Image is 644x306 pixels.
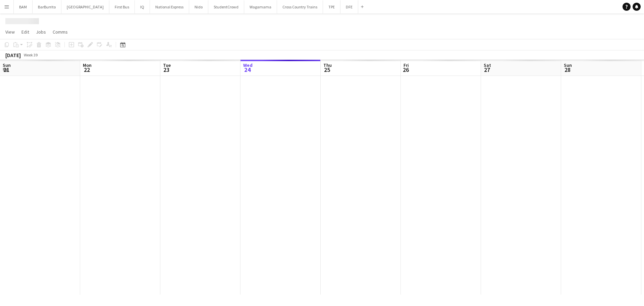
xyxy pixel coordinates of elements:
span: Thu [323,62,332,68]
span: 24 [242,66,253,74]
span: View [5,29,15,35]
span: Comms [53,29,68,35]
button: [GEOGRAPHIC_DATA] [61,0,109,13]
span: Sun [3,62,11,68]
span: Tue [163,62,171,68]
button: Cross Country Trains [277,0,323,13]
a: Edit [19,28,32,36]
div: [DATE] [5,52,21,58]
span: Wed [243,62,253,68]
span: 25 [322,66,332,74]
button: DFE [340,0,358,13]
span: 21 [2,66,11,74]
span: 22 [82,66,92,74]
button: IQ [135,0,150,13]
span: Edit [21,29,29,35]
span: 27 [483,66,491,74]
a: Comms [50,28,70,36]
span: Week 39 [22,52,39,57]
span: 23 [162,66,171,74]
button: BarBurrito [33,0,61,13]
span: Jobs [36,29,46,35]
span: 28 [563,66,572,74]
button: Nido [189,0,208,13]
button: National Express [150,0,189,13]
span: Sat [484,62,491,68]
button: BAM [14,0,33,13]
span: Sun [564,62,572,68]
a: View [3,28,17,36]
button: StudentCrowd [208,0,244,13]
span: Mon [83,62,92,68]
button: First Bus [109,0,135,13]
a: Jobs [33,28,49,36]
button: TPE [323,0,340,13]
span: Fri [404,62,409,68]
span: 26 [402,66,409,74]
button: Wagamama [244,0,277,13]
